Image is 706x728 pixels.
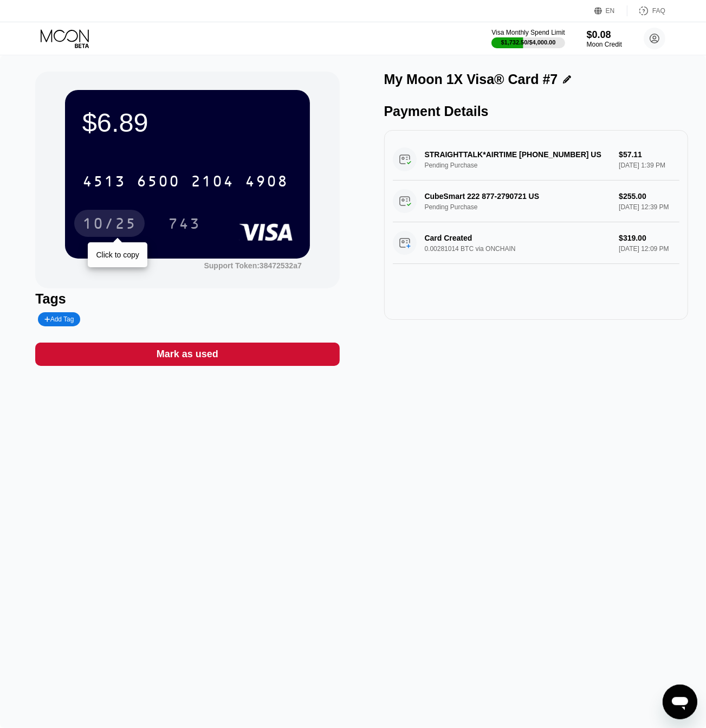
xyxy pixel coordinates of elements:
[587,41,622,48] div: Moon Credit
[96,250,139,259] div: Click to copy
[627,5,665,16] div: FAQ
[384,104,688,119] div: Payment Details
[35,291,339,307] div: Tags
[82,216,137,234] div: 10/25
[35,343,339,366] div: Mark as used
[606,7,615,15] div: EN
[663,685,697,719] iframe: Button to launch messaging window
[587,29,622,48] div: $0.08Moon Credit
[384,72,558,87] div: My Moon 1X Visa® Card #7
[44,315,74,323] div: Add Tag
[168,216,200,234] div: 743
[82,174,126,191] div: 4513
[74,210,145,237] div: 10/25
[491,29,565,48] div: Visa Monthly Spend Limit$1,732.50/$4,000.00
[587,29,622,41] div: $0.08
[160,210,209,237] div: 743
[137,174,180,191] div: 6500
[491,29,565,36] div: Visa Monthly Spend Limit
[245,174,288,191] div: 4908
[191,174,234,191] div: 2104
[204,261,302,270] div: Support Token: 38472532a7
[157,348,218,360] div: Mark as used
[501,39,556,46] div: $1,732.50 / $4,000.00
[594,5,627,16] div: EN
[652,7,665,15] div: FAQ
[82,107,293,138] div: $6.89
[38,312,80,326] div: Add Tag
[204,261,302,270] div: Support Token:38472532a7
[76,167,295,195] div: 4513650021044908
